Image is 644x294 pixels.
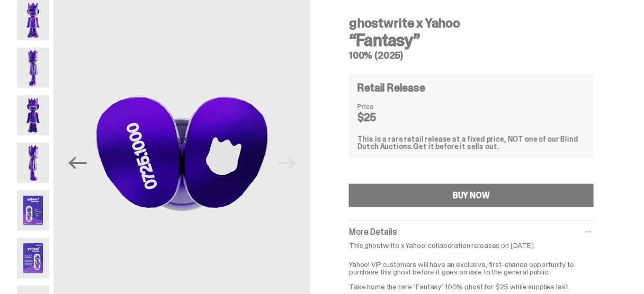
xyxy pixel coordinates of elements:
[357,103,410,110] dt: Price
[17,95,49,135] img: Yahoo-HG---3.png
[413,142,499,151] span: Get it before it sells out.
[17,190,49,231] img: Yahoo-HG---5.png
[357,112,410,123] dd: $25
[349,226,397,237] span: More Details
[357,135,585,150] div: This is a rare retail release at a fixed price, NOT one of our Blind Dutch Auctions.
[349,17,594,30] h4: ghostwrite x Yahoo
[357,82,425,93] h4: Retail Release
[349,32,594,49] h3: “Fantasy”
[66,151,90,174] button: Previous
[453,191,490,200] div: BUY NOW
[349,253,594,290] p: Yahoo! VIP customers will have an exclusive, first-chance opportunity to purchase this ghost befo...
[17,238,49,278] img: Yahoo-HG---6.png
[17,48,49,88] img: Yahoo-HG---2.png
[349,242,594,249] p: This ghostwrite x Yahoo! collaboration releases on [DATE].
[349,184,594,207] button: BUY NOW
[349,51,594,60] h5: 100% (2025)
[17,143,49,183] img: Yahoo-HG---4.png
